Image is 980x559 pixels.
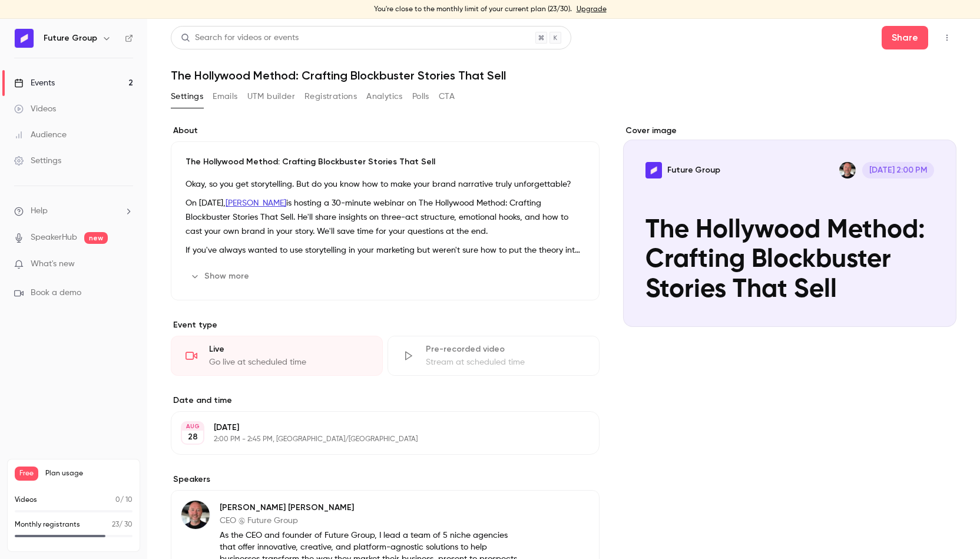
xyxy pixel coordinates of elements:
[19,280,184,303] div: You can upload videos in the studio as well, and mix them with your slides
[31,258,75,270] span: What's new
[15,29,34,48] img: Future Group
[388,336,600,376] div: Pre-recorded videoStream at scheduled time
[9,273,193,310] div: You can upload videos in the studio as well, and mix them with your slides
[14,103,56,115] div: Videos
[186,177,585,191] p: Okay, so you get storytelling. But do you know how to make your brand narrative truly unforgettable?
[14,77,55,89] div: Events
[19,339,111,346] div: [PERSON_NAME] • 4h ago
[171,336,383,376] div: LiveGo live at scheduled time
[84,232,108,244] span: new
[8,5,30,27] button: go back
[412,87,429,106] button: Polls
[623,125,956,327] section: Cover image
[15,467,38,481] span: Free
[171,87,203,106] button: Settings
[882,26,928,49] button: Share
[14,155,61,167] div: Settings
[9,311,226,363] div: Salim says…
[10,361,226,381] textarea: Message…
[202,381,221,400] button: Send a message…
[19,52,184,87] div: Hey,They can upload slides directly in the studio to avoid switching between 2 tabs or having to ...
[34,6,52,25] img: Profile image for Salim
[115,497,120,504] span: 0
[186,267,256,286] button: Show more
[213,87,237,106] button: Emails
[171,125,600,137] label: About
[14,205,133,217] li: help-dropdown-opener
[247,87,295,106] button: UTM builder
[19,318,168,330] div: Transitions won't be working though
[147,237,226,263] div: It's PowerPoint
[220,502,523,514] p: [PERSON_NAME] [PERSON_NAME]
[426,343,585,355] div: Pre-recorded video
[220,515,523,527] p: CEO @ Future Group
[9,45,193,94] div: Hey,They can upload slides directly in the studio to avoid switching between 2 tabs or having to ...
[186,243,585,257] p: If you've always wanted to use storytelling in your marketing but weren't sure how to put the the...
[9,153,226,238] div: user says…
[366,87,403,106] button: Analytics
[18,386,28,395] button: Emoji picker
[57,15,110,27] p: Active 2h ago
[181,501,210,529] img: Lyndon Nicholson
[31,205,48,217] span: Help
[171,68,956,82] h1: The Hollywood Method: Crafting Blockbuster Stories That Sell
[75,386,84,395] button: Start recording
[15,495,37,505] p: Videos
[214,422,537,434] p: [DATE]
[9,311,178,337] div: Transitions won't be working though[PERSON_NAME] • 4h ago
[15,520,80,530] p: Monthly registrants
[9,273,226,311] div: Salim says…
[42,153,226,237] div: I think the issue we ran into with that was that the transitions/videos/etc didn't work when we u...
[304,87,357,106] button: Registrations
[171,319,600,331] p: Event type
[9,95,226,153] div: Salim says…
[157,244,217,256] div: It's PowerPoint
[9,45,226,95] div: Salim says…
[112,521,119,528] span: 23
[44,32,97,44] h6: Future Group
[31,231,77,244] a: SpeakerHub
[14,129,67,141] div: Audience
[182,422,203,431] div: AUG
[45,469,133,478] span: Plan usage
[209,343,368,355] div: Live
[9,237,226,273] div: user says…
[19,102,184,137] div: We're working on improving this feature. May i ask you what software is used for slides?
[186,156,585,168] p: The Hollywood Method: Crafting Blockbuster Stories That Sell
[214,435,537,444] p: 2:00 PM - 2:45 PM, [GEOGRAPHIC_DATA]/[GEOGRAPHIC_DATA]
[188,431,198,443] p: 28
[439,87,455,106] button: CTA
[171,474,600,485] label: Speakers
[52,160,217,230] div: I think the issue we ran into with that was that the transitions/videos/etc didn't work when we u...
[57,6,134,15] h1: [PERSON_NAME]
[56,386,65,395] button: Upload attachment
[207,5,228,26] div: Close
[186,196,585,239] p: On [DATE], is hosting a 30-minute webinar on The Hollywood Method: Crafting Blockbuster Stories T...
[31,287,81,299] span: Book a demo
[184,5,207,27] button: Home
[426,356,585,368] div: Stream at scheduled time
[181,32,299,44] div: Search for videos or events
[37,386,47,395] button: Gif picker
[209,356,368,368] div: Go live at scheduled time
[171,395,600,406] label: Date and time
[9,95,193,144] div: We're working on improving this feature. May i ask you what software is used for slides?
[112,520,133,530] p: / 30
[623,125,956,137] label: Cover image
[115,495,133,505] p: / 10
[577,5,607,14] a: Upgrade
[226,199,286,207] a: [PERSON_NAME]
